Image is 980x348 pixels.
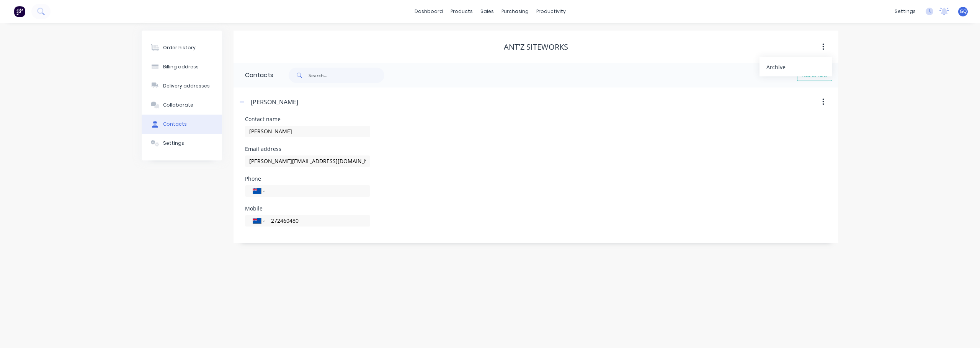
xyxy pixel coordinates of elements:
button: Delivery addresses [142,76,222,95]
div: productivity [532,6,570,17]
button: Billing address [142,57,222,76]
div: products [447,6,477,17]
button: Contacts [142,115,222,134]
button: Settings [142,134,222,153]
div: Mobile [245,206,370,211]
div: settings [891,6,920,17]
div: Phone [245,176,370,181]
span: GQ [960,8,967,15]
div: Delivery addresses [163,83,210,89]
div: [PERSON_NAME] [251,97,298,107]
a: dashboard [411,6,447,17]
div: sales [477,6,498,17]
div: Collaborate [163,102,193,108]
div: purchasing [498,6,532,17]
div: Contacts [163,121,187,128]
img: Factory [14,6,25,17]
div: Settings [163,140,184,147]
div: Contacts [234,63,273,87]
div: Ant'z Siteworks [504,42,568,52]
div: Email address [245,146,370,152]
div: Billing address [163,63,199,70]
div: Contact name [245,117,370,122]
button: Order history [142,38,222,57]
div: Archive [766,62,825,73]
input: Search... [309,68,384,83]
button: Collaborate [142,95,222,115]
div: Order history [163,44,196,51]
